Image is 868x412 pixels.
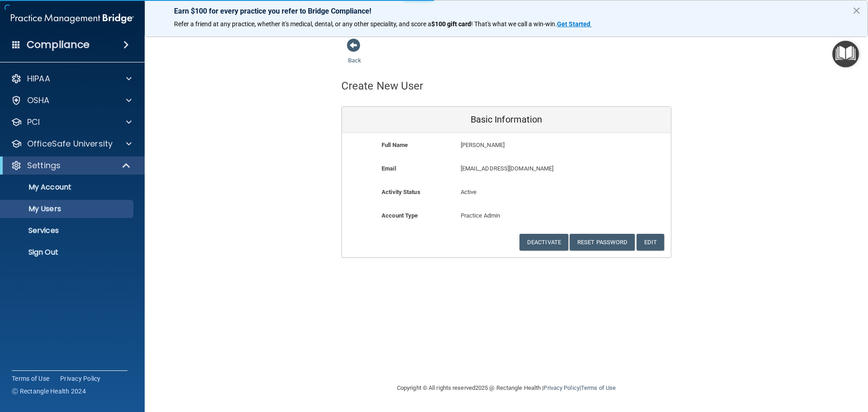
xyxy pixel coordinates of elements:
button: Close [852,3,861,18]
a: Terms of Use [12,374,49,383]
p: Sign Out [6,248,129,257]
p: OfficeSafe University [27,138,113,149]
button: Open Resource Center [832,41,859,67]
a: PCI [11,117,132,128]
a: Privacy Policy [60,374,101,383]
a: Get Started [557,20,592,28]
p: Active [461,187,552,198]
b: Activity Status [382,189,420,195]
p: [EMAIL_ADDRESS][DOMAIN_NAME] [461,163,605,174]
a: OfficeSafe University [11,138,132,149]
a: OSHA [11,95,132,106]
button: Reset Password [570,234,635,251]
a: Settings [11,160,131,171]
strong: Get Started [557,20,590,28]
p: HIPAA [27,73,50,84]
b: Email [382,165,396,172]
h4: Create New User [341,80,424,92]
p: PCI [27,117,40,128]
span: Ⓒ Rectangle Health 2024 [12,387,86,396]
a: HIPAA [11,73,132,84]
p: Settings [27,160,61,171]
a: Back [348,46,361,64]
img: PMB logo [11,9,134,28]
p: Practice Admin [461,210,552,221]
p: [PERSON_NAME] [461,140,605,151]
p: Services [6,226,129,235]
div: Basic Information [342,107,671,133]
button: Edit [637,234,664,251]
p: Earn $100 for every practice you refer to Bridge Compliance! [174,7,839,15]
strong: $100 gift card [431,20,471,28]
p: OSHA [27,95,50,106]
p: My Account [6,183,129,192]
p: My Users [6,204,129,213]
button: Deactivate [519,234,568,251]
a: Privacy Policy [543,384,579,391]
b: Full Name [382,142,408,148]
a: Terms of Use [581,384,616,391]
div: Copyright © All rights reserved 2025 @ Rectangle Health | | [341,374,671,403]
span: Refer a friend at any practice, whether it's medical, dental, or any other speciality, and score a [174,20,431,28]
h4: Compliance [27,38,90,51]
span: ! That's what we call a win-win. [471,20,557,28]
b: Account Type [382,212,418,219]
